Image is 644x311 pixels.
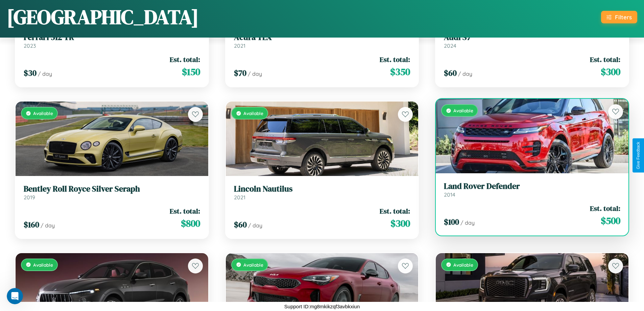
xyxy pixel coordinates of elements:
[615,14,632,21] div: Filters
[33,262,53,268] span: Available
[380,206,410,216] span: Est. total:
[243,110,263,116] span: Available
[38,70,52,77] span: / day
[284,302,360,311] p: Support ID: mg8mkikzqf3avbkxiun
[590,203,620,213] span: Est. total:
[24,67,37,79] span: $ 30
[248,222,262,229] span: / day
[458,70,472,77] span: / day
[390,65,410,79] span: $ 350
[234,32,410,42] h3: Acura TLX
[444,181,620,191] h3: Land Rover Defender
[444,216,459,227] span: $ 100
[453,108,473,113] span: Available
[234,42,245,49] span: 2021
[444,181,620,198] a: Land Rover Defender2014
[444,191,455,198] span: 2014
[24,184,200,201] a: Bentley Roll Royce Silver Seraph2019
[234,184,410,194] h3: Lincoln Nautilus
[601,11,637,23] button: Filters
[7,288,23,304] iframe: Intercom live chat
[33,110,53,116] span: Available
[590,54,620,64] span: Est. total:
[444,32,620,49] a: Audi S72024
[24,194,35,201] span: 2019
[234,184,410,201] a: Lincoln Nautilus2021
[444,42,456,49] span: 2024
[24,184,200,194] h3: Bentley Roll Royce Silver Seraph
[234,32,410,49] a: Acura TLX2021
[24,32,200,42] h3: Ferrari 512 TR
[182,65,200,79] span: $ 150
[636,142,641,169] div: Give Feedback
[24,42,36,49] span: 2023
[390,217,410,230] span: $ 300
[234,194,245,201] span: 2021
[24,32,200,49] a: Ferrari 512 TR2023
[234,67,246,79] span: $ 70
[601,65,620,79] span: $ 300
[234,219,247,230] span: $ 60
[170,206,200,216] span: Est. total:
[444,67,457,79] span: $ 60
[444,32,620,42] h3: Audi S7
[24,219,39,230] span: $ 160
[41,222,55,229] span: / day
[248,70,262,77] span: / day
[243,262,263,268] span: Available
[460,219,475,226] span: / day
[170,54,200,64] span: Est. total:
[453,262,473,268] span: Available
[181,217,200,230] span: $ 800
[601,214,620,227] span: $ 500
[380,54,410,64] span: Est. total:
[7,3,199,31] h1: [GEOGRAPHIC_DATA]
